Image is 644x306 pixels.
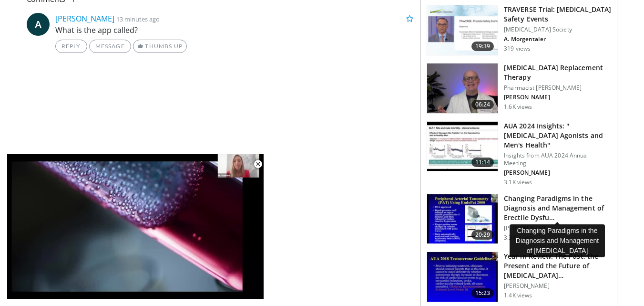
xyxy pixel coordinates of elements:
a: 06:24 [MEDICAL_DATA] Replacement Therapy Pharmacist [PERSON_NAME] [PERSON_NAME] 1.6K views [427,63,611,114]
small: 13 minutes ago [116,15,160,23]
a: 20:29 Changing Paradigms in the Diagnosis and Management of Erectile Dysfu… [PERSON_NAME] 3.3K views [427,194,611,244]
p: 1.4K views [504,292,532,299]
p: [PERSON_NAME] [504,224,611,232]
a: 15:23 Year in Review: The Past, the Present and the Future of [MEDICAL_DATA]… [PERSON_NAME] 1.4K ... [427,252,611,302]
a: Reply [55,40,87,53]
p: [PERSON_NAME] [504,94,611,101]
img: 80f3077e-abaa-4389-abf7-ee84ccfb4bd5.150x105_q85_crop-smart_upscale.jpg [427,194,498,244]
h3: Year in Review: The Past, the Present and the Future of [MEDICAL_DATA]… [504,252,611,280]
p: 3.1K views [504,179,532,186]
a: 19:39 TRAVERSE Trial: [MEDICAL_DATA] Safety Events [MEDICAL_DATA] Society A. Morgentaler 319 views [427,5,611,55]
p: Pharmacist [PERSON_NAME] [504,84,611,92]
video-js: Video Player [7,154,264,299]
span: 20:29 [471,230,494,240]
div: Changing Paradigms in the Diagnosis and Management of [MEDICAL_DATA] [510,224,605,257]
p: A. Morgentaler [504,35,611,43]
img: 4d022421-20df-4b46-86b4-3f7edf7cbfde.150x105_q85_crop-smart_upscale.jpg [427,122,498,171]
p: [PERSON_NAME] [504,282,611,290]
p: [MEDICAL_DATA] Society [504,26,611,33]
span: 19:39 [471,42,494,51]
a: A [27,13,50,36]
a: Message [89,40,131,53]
h3: Changing Paradigms in the Diagnosis and Management of Erectile Dysfu… [504,194,611,222]
a: 11:14 AUA 2024 Insights: " [MEDICAL_DATA] Agonists and Men's Health" Insights from AUA 2024 Annua... [427,121,611,186]
h3: TRAVERSE Trial: [MEDICAL_DATA] Safety Events [504,5,611,24]
p: Insights from AUA 2024 Annual Meeting [504,152,611,167]
img: 9812f22f-d817-4923-ae6c-a42f6b8f1c21.png.150x105_q85_crop-smart_upscale.png [427,5,498,55]
p: [PERSON_NAME] [504,169,611,177]
a: [PERSON_NAME] [55,13,114,24]
p: 319 views [504,45,531,53]
p: What is the app called? [55,24,414,36]
img: e23de6d5-b3cf-4de1-8780-c4eec047bbc0.150x105_q85_crop-smart_upscale.jpg [427,63,498,113]
h3: [MEDICAL_DATA] Replacement Therapy [504,63,611,82]
button: Close [248,154,267,174]
a: Thumbs Up [133,40,187,53]
p: 3.3K views [504,234,532,242]
span: 06:24 [471,100,494,109]
img: ca15c10a-567b-4e1d-b024-b6b4bc0642fd.150x105_q85_crop-smart_upscale.jpg [427,252,498,302]
span: 11:14 [471,158,494,167]
h3: AUA 2024 Insights: " [MEDICAL_DATA] Agonists and Men's Health" [504,121,611,150]
p: 1.6K views [504,103,532,111]
span: 15:23 [471,288,494,298]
